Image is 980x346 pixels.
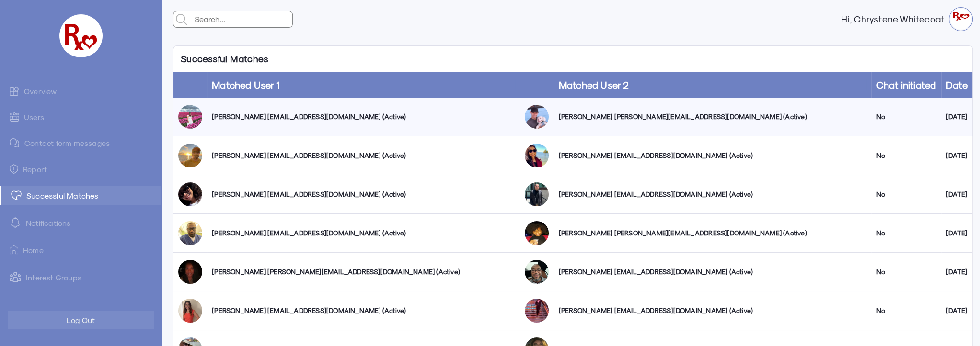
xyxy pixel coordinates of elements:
img: admin-ic-report.svg [10,164,18,174]
div: No [876,267,936,277]
div: [DATE] [946,112,968,122]
div: No [876,151,936,160]
div: [PERSON_NAME] [EMAIL_ADDRESS][DOMAIN_NAME] (Active) [559,190,867,199]
img: ic-home.png [10,245,18,255]
div: [PERSON_NAME] [EMAIL_ADDRESS][DOMAIN_NAME] (Active) [212,306,515,315]
div: [PERSON_NAME] [PERSON_NAME][EMAIL_ADDRESS][DOMAIN_NAME] (Active) [559,228,867,238]
img: gibrszc0djfcapskkpw8.jpg [178,221,202,245]
div: [PERSON_NAME] [EMAIL_ADDRESS][DOMAIN_NAME] (Active) [212,190,515,199]
div: [DATE] [946,228,968,238]
p: Successful Matches [173,46,276,72]
strong: Hi, Chrystene Whitecoat [841,14,949,24]
img: h6ybcffpscvljoc7brxw.jpg [525,105,549,129]
div: [PERSON_NAME] [EMAIL_ADDRESS][DOMAIN_NAME] (Active) [212,228,515,238]
img: wzi9xzdmkac4pjxxmzi3.jpg [525,182,549,206]
div: [DATE] [946,306,968,315]
img: fp8f2fd3pw7t459glixu.jpg [178,144,202,167]
img: matched.svg [11,190,22,200]
img: gyhvb1h6ivbvdpsiub7j.jpg [178,260,202,284]
div: [PERSON_NAME] [EMAIL_ADDRESS][DOMAIN_NAME] (Active) [212,112,515,122]
img: admin-ic-contact-message.svg [10,138,20,147]
div: No [876,190,936,199]
input: Search... [192,11,292,27]
div: [DATE] [946,267,968,277]
button: Log Out [8,311,154,329]
div: [PERSON_NAME] [EMAIL_ADDRESS][DOMAIN_NAME] (Active) [212,151,515,160]
img: oc1hftdciyjl6tmjovtq.jpg [178,105,202,129]
a: Matched User 2 [559,79,629,90]
a: Chat initiated [876,79,936,90]
div: [PERSON_NAME] [EMAIL_ADDRESS][DOMAIN_NAME] (Active) [559,151,867,160]
div: [DATE] [946,190,968,199]
img: hrlj5zqvei6y3hbxfg2p.png [525,221,549,245]
a: Date [946,79,968,90]
img: wqvojgutefnepjyixm91.jpg [525,299,549,323]
div: [PERSON_NAME] [PERSON_NAME][EMAIL_ADDRESS][DOMAIN_NAME] (Active) [212,267,515,277]
div: [PERSON_NAME] [PERSON_NAME][EMAIL_ADDRESS][DOMAIN_NAME] (Active) [559,112,867,122]
img: od4kowqxfxctoiegzhdd.jpg [525,260,549,284]
div: No [876,112,936,122]
img: amtr9udrw2igyjdlijz7.jpg [178,182,202,206]
a: Matched User 1 [212,79,280,90]
div: [DATE] [946,151,968,160]
img: admin-ic-overview.svg [10,86,19,96]
img: pysdeimf9a1qeufpdnln.jpg [525,144,549,167]
div: No [876,306,936,315]
img: admin-search.svg [173,11,190,28]
div: [PERSON_NAME] [EMAIL_ADDRESS][DOMAIN_NAME] (Active) [559,306,867,315]
img: intrestGropus.svg [10,271,21,283]
div: No [876,228,936,238]
img: uzfh0ufvu7zlvquqvdn1.jpg [178,299,202,323]
div: [PERSON_NAME] [EMAIL_ADDRESS][DOMAIN_NAME] (Active) [559,267,867,277]
img: admin-ic-users.svg [10,112,19,122]
img: notification-default-white.svg [10,217,21,228]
